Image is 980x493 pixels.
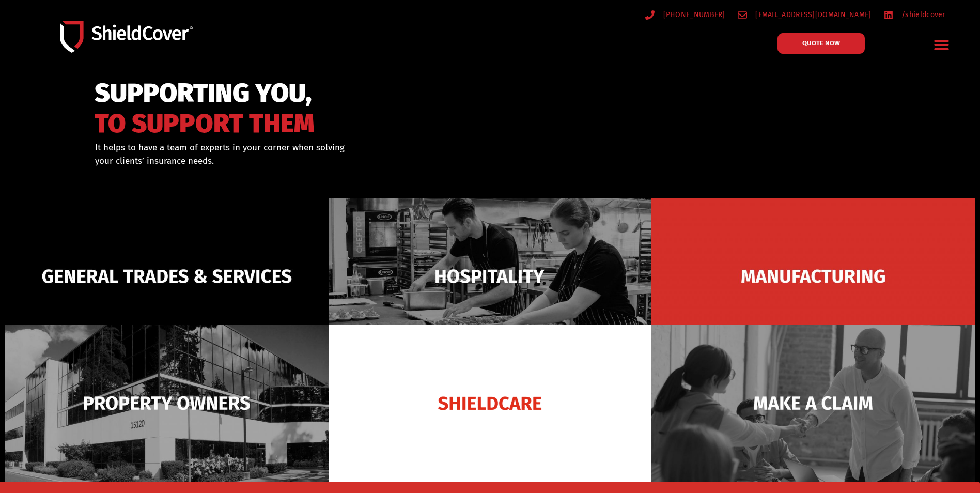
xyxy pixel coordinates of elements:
a: [PHONE_NUMBER] [645,8,725,21]
a: QUOTE NOW [777,33,865,54]
div: It helps to have a team of experts in your corner when solving [95,141,543,167]
a: [EMAIL_ADDRESS][DOMAIN_NAME] [738,8,872,21]
span: [EMAIL_ADDRESS][DOMAIN_NAME] [753,8,871,21]
img: Shield-Cover-Underwriting-Australia-logo-full [60,21,193,53]
span: SUPPORTING YOU, [95,83,315,104]
div: Menu Toggle [929,33,954,57]
a: /shieldcover [884,8,945,21]
span: QUOTE NOW [802,40,840,47]
span: [PHONE_NUMBER] [661,8,725,21]
span: /shieldcover [899,8,945,21]
p: your clients’ insurance needs. [95,155,543,168]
